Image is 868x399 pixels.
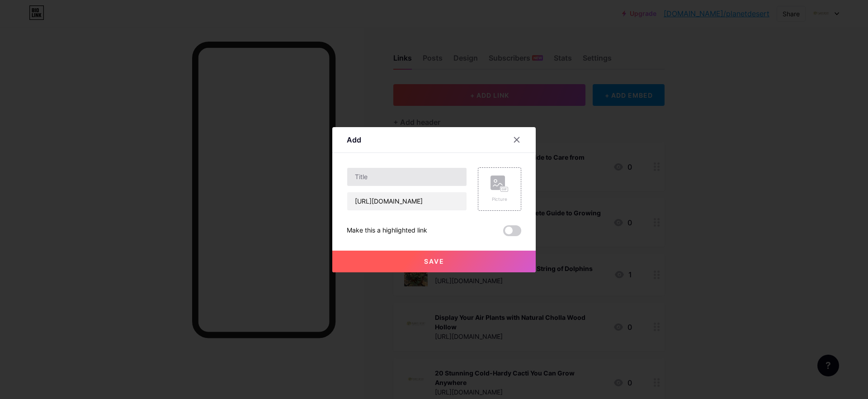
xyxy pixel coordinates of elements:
button: Save [332,251,536,272]
input: URL [347,192,467,210]
span: Save [424,257,444,265]
div: Picture [491,196,509,203]
input: Title [347,168,467,186]
div: Make this a highlighted link [347,225,427,236]
div: Add [347,134,361,145]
